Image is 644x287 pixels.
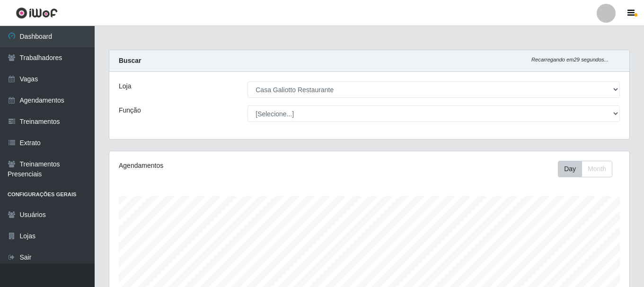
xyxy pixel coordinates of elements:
[582,161,612,177] button: Month
[558,161,612,177] div: First group
[531,57,609,62] i: Recarregando em 29 segundos...
[558,161,620,177] div: Toolbar with button groups
[119,81,131,91] label: Loja
[16,7,58,19] img: CoreUI Logo
[119,105,141,115] label: Função
[119,161,319,171] div: Agendamentos
[119,57,141,64] strong: Buscar
[558,161,582,177] button: Day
